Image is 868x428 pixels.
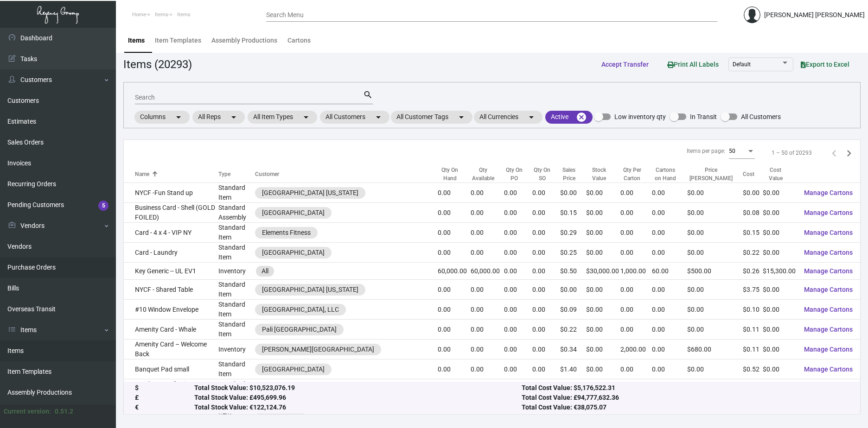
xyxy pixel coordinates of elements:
td: $1.40 [560,359,586,379]
div: Name [135,170,149,178]
td: 0.00 [471,183,504,203]
td: $0.26 [743,263,763,280]
td: 0.00 [620,223,652,243]
td: 0.00 [504,300,532,320]
td: NYCF - Shared Table [124,280,218,300]
td: Standard Item [218,300,255,320]
div: Qty Available [471,166,504,183]
td: $3.75 [743,280,763,300]
td: $0.00 [687,280,743,300]
td: Amenity Card – Welcome Back [124,340,218,359]
button: Previous page [827,145,842,160]
td: 0.00 [532,223,560,243]
div: Total Cost Value: €38,075.07 [522,403,849,413]
div: Qty Available [471,166,496,183]
div: Cartons [287,36,311,45]
div: Items [128,36,145,45]
span: Manage Cartons [804,326,853,333]
mat-icon: arrow_drop_down [300,112,312,123]
div: [PERSON_NAME][GEOGRAPHIC_DATA] [262,345,374,354]
td: $680.00 [687,340,743,359]
td: 0.00 [504,243,532,263]
div: [GEOGRAPHIC_DATA] [US_STATE] [262,285,358,295]
td: Card - 4 x 4 - VIP NY [124,223,218,243]
span: Items [177,12,191,18]
td: $0.25 [560,243,586,263]
div: Type [218,170,255,178]
td: $0.50 [560,263,586,280]
div: Current version: [4,407,51,416]
div: Total Stock Value: €122,124.76 [194,403,522,413]
div: Price [PERSON_NAME] [687,166,735,183]
td: $0.00 [763,243,797,263]
td: 0.00 [438,203,470,223]
div: Total Stock Value: $10,523,076.19 [194,384,522,393]
td: $0.00 [586,280,620,300]
div: [GEOGRAPHIC_DATA], LLC [262,305,339,315]
span: Manage Cartons [804,209,853,216]
td: 0.00 [471,359,504,379]
mat-icon: search [363,89,373,101]
button: Manage Cartons [797,321,860,338]
td: 0.00 [471,243,504,263]
span: Manage Cartons [804,189,853,196]
div: Qty On SO [532,166,552,183]
td: $0.00 [763,300,797,320]
div: Stock Value [586,166,612,183]
mat-icon: arrow_drop_down [456,112,467,123]
td: 0.00 [652,203,687,223]
button: Print All Labels [660,56,726,73]
td: 0.00 [504,379,532,399]
mat-icon: arrow_drop_down [526,112,537,123]
div: Cost [743,170,763,178]
td: $0.15 [560,203,586,223]
mat-chip: All Item Types [248,111,317,124]
div: Stock Value [586,166,620,183]
div: Cost [743,170,754,178]
td: $0.22 [560,320,586,340]
td: $0.08 [743,203,763,223]
mat-chip: Active [545,111,593,124]
td: $0.00 [687,243,743,263]
td: $0.00 [586,223,620,243]
td: $500.00 [687,263,743,280]
div: Sales Price [560,166,578,183]
td: $0.00 [687,320,743,340]
td: 0.00 [532,280,560,300]
div: [GEOGRAPHIC_DATA] [262,208,325,218]
td: $0.00 [687,223,743,243]
td: 0.00 [438,359,470,379]
td: $0.11 [743,320,763,340]
td: 0.00 [620,300,652,320]
td: 0.00 [620,243,652,263]
div: Qty On Hand [438,166,462,183]
td: 0.00 [438,300,470,320]
td: 0.00 [652,243,687,263]
td: 0.00 [438,280,470,300]
td: 0.00 [652,300,687,320]
td: $0.00 [763,223,797,243]
span: Manage Cartons [804,346,853,353]
button: Manage Cartons [797,244,860,261]
div: Total Cost Value: $5,176,522.31 [522,384,849,393]
button: Manage Cartons [797,224,860,241]
td: $0.00 [586,359,620,379]
td: 0.00 [532,340,560,359]
td: 0.00 [652,223,687,243]
td: Business Card - Shell (GOLD FOILED) [124,203,218,223]
div: Qty Per Carton [620,166,644,183]
td: $0.00 [763,183,797,203]
button: Manage Cartons [797,204,860,221]
td: 0.00 [532,243,560,263]
mat-chip: All Customers [320,111,389,124]
span: Manage Cartons [804,229,853,236]
td: 0.00 [504,223,532,243]
td: 0.00 [532,359,560,379]
div: Qty Per Carton [620,166,652,183]
img: admin@bootstrapmaster.com [744,6,760,23]
button: Manage Cartons [797,341,860,358]
div: Qty On PO [504,166,532,183]
button: Manage Cartons [797,301,860,318]
div: Name [135,170,218,178]
span: Home [132,12,146,18]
